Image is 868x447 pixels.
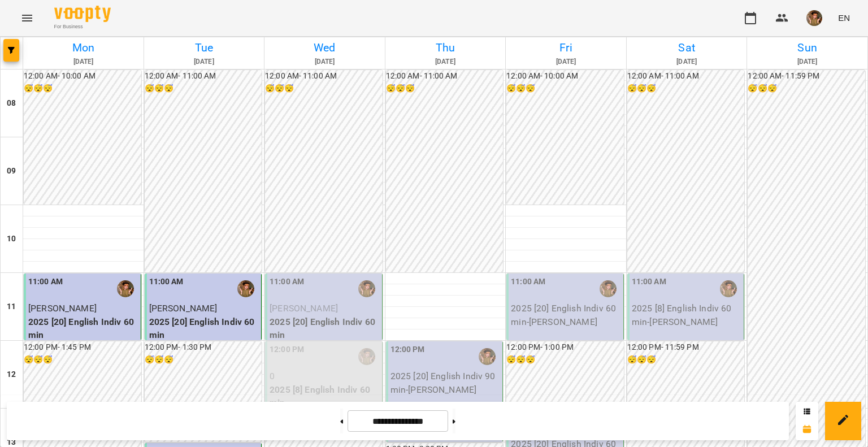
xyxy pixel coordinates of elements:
span: For Business [54,23,111,31]
h6: 😴😴😴 [506,354,624,366]
h6: 😴😴😴 [145,354,262,366]
h6: Mon [25,39,142,57]
h6: 😴😴😴 [24,83,141,95]
h6: [DATE] [507,57,624,67]
h6: 12:00 PM - 11:59 PM [627,341,745,354]
p: 2025 [20] English Indiv 60 min - [PERSON_NAME] [511,302,621,328]
p: 2025 [20] English Indiv 60 min [270,315,380,342]
img: Горошинська Олександра (а) [358,348,375,365]
h6: 😴😴😴 [627,83,745,95]
h6: 😴😴😴 [627,354,745,366]
h6: 12:00 PM - 1:00 PM [506,341,624,354]
button: EN [834,7,854,28]
h6: Wed [266,39,383,57]
img: 166010c4e833d35833869840c76da126.jpeg [806,10,822,26]
span: EN [838,12,850,24]
p: 2025 [8] English Indiv 60 min [270,383,380,410]
h6: Thu [387,39,504,57]
h6: Fri [507,39,624,57]
h6: [DATE] [387,57,504,67]
label: 11:00 AM [632,276,666,288]
h6: [DATE] [146,57,263,67]
img: Горошинська Олександра (а) [479,348,496,365]
span: [PERSON_NAME] [28,303,97,314]
h6: 12:00 PM - 1:45 PM [24,341,141,354]
h6: [DATE] [749,57,866,67]
h6: Tue [146,39,263,57]
label: 11:00 AM [511,276,545,288]
img: Горошинська Олександра (а) [237,280,254,297]
img: Горошинська Олександра (а) [600,280,617,297]
h6: 12:00 AM - 10:00 AM [506,70,624,83]
p: 2025 [20] English Indiv 90 min - [PERSON_NAME] [390,370,501,396]
h6: Sun [749,39,866,57]
h6: 10 [7,233,16,245]
h6: 😴😴😴 [386,83,504,95]
p: 2025 [20] English Indiv 60 min [28,315,138,342]
h6: 12 [7,368,16,381]
h6: 😴😴😴 [748,83,865,95]
p: 2025 [20] English Indiv 60 min [149,315,259,342]
img: Горошинська Олександра (а) [720,280,737,297]
h6: 12:00 PM - 1:30 PM [145,341,262,354]
h6: 09 [7,165,16,177]
img: Горошинська Олександра (а) [358,280,375,297]
h6: 08 [7,97,16,110]
img: Горошинська Олександра (а) [117,280,134,297]
h6: 😴😴😴 [24,354,141,366]
label: 11:00 AM [28,276,63,288]
h6: 12:00 AM - 11:59 PM [748,70,865,83]
h6: 😴😴😴 [265,83,383,95]
h6: [DATE] [266,57,383,67]
p: 2025 [8] English Indiv 60 min - [PERSON_NAME] [632,302,742,328]
span: [PERSON_NAME] [149,303,218,314]
h6: 12:00 AM - 11:00 AM [627,70,745,83]
label: 12:00 PM [270,344,304,356]
label: 11:00 AM [149,276,184,288]
h6: 12:00 AM - 11:00 AM [386,70,504,83]
label: 12:00 PM [390,344,425,356]
h6: 12:00 AM - 11:00 AM [145,70,262,83]
h6: 12:00 AM - 10:00 AM [24,70,141,83]
h6: 😴😴😴 [506,83,624,95]
img: Voopty Logo [54,6,111,22]
label: 11:00 AM [270,276,304,288]
h6: 😴😴😴 [145,83,262,95]
p: 0 [270,370,380,383]
h6: 12:00 AM - 11:00 AM [265,70,383,83]
h6: Sat [628,39,745,57]
h6: [DATE] [628,57,745,67]
h6: 11 [7,301,16,313]
button: Menu [14,5,41,32]
h6: [DATE] [25,57,142,67]
span: [PERSON_NAME] [270,303,338,314]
